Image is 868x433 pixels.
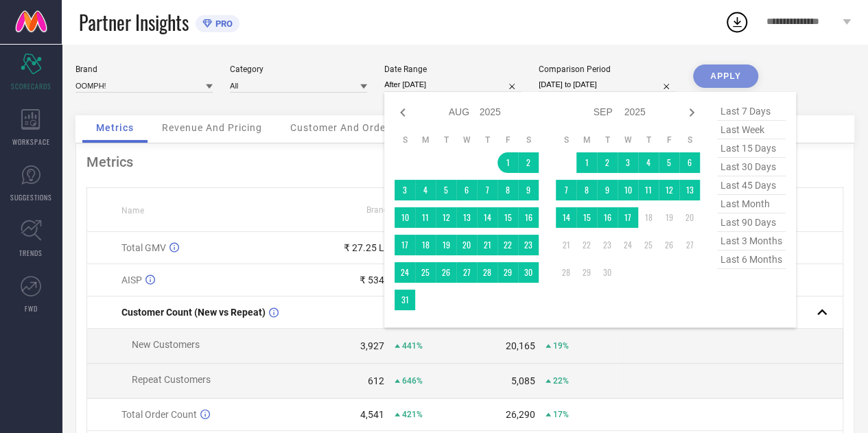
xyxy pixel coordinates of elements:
[553,410,569,419] span: 17%
[659,152,679,173] td: Fri Sep 05 2025
[597,152,618,173] td: Tue Sep 02 2025
[576,235,597,255] td: Mon Sep 22 2025
[384,78,521,92] input: Select date range
[456,180,477,200] td: Wed Aug 06 2025
[132,374,211,385] span: Repeat Customers
[518,180,539,200] td: Sat Aug 09 2025
[717,139,786,158] span: last 15 days
[679,134,700,145] th: Saturday
[395,207,415,228] td: Sun Aug 10 2025
[679,152,700,173] td: Sat Sep 06 2025
[360,274,384,285] div: ₹ 534
[366,205,412,215] span: Brand Value
[290,122,395,133] span: Customer And Orders
[556,262,576,283] td: Sun Sep 28 2025
[518,152,539,173] td: Sat Aug 02 2025
[360,409,384,420] div: 4,541
[477,262,497,283] td: Thu Aug 28 2025
[511,375,535,386] div: 5,085
[436,207,456,228] td: Tue Aug 12 2025
[436,180,456,200] td: Tue Aug 05 2025
[456,235,477,255] td: Wed Aug 20 2025
[12,137,50,147] span: WORKSPACE
[518,207,539,228] td: Sat Aug 16 2025
[121,206,144,215] span: Name
[717,176,786,195] span: last 45 days
[638,180,659,200] td: Thu Sep 11 2025
[679,235,700,255] td: Sat Sep 27 2025
[19,248,43,258] span: TRENDS
[597,262,618,283] td: Tue Sep 30 2025
[402,341,423,351] span: 441%
[618,207,638,228] td: Wed Sep 17 2025
[576,262,597,283] td: Mon Sep 29 2025
[86,154,843,170] div: Metrics
[683,104,700,121] div: Next month
[717,232,786,250] span: last 3 months
[679,180,700,200] td: Sat Sep 13 2025
[638,152,659,173] td: Thu Sep 04 2025
[556,180,576,200] td: Sun Sep 07 2025
[477,235,497,255] td: Thu Aug 21 2025
[659,207,679,228] td: Fri Sep 19 2025
[360,340,384,351] div: 3,927
[497,207,518,228] td: Fri Aug 15 2025
[11,81,51,91] span: SCORECARDS
[497,262,518,283] td: Fri Aug 29 2025
[597,134,618,145] th: Tuesday
[368,375,384,386] div: 612
[717,102,786,121] span: last 7 days
[556,134,576,145] th: Sunday
[597,207,618,228] td: Tue Sep 16 2025
[96,122,134,133] span: Metrics
[456,134,477,145] th: Wednesday
[121,242,166,253] span: Total GMV
[539,78,676,92] input: Select comparison period
[518,235,539,255] td: Sat Aug 23 2025
[497,152,518,173] td: Fri Aug 01 2025
[717,250,786,269] span: last 6 months
[506,409,535,420] div: 26,290
[436,262,456,283] td: Tue Aug 26 2025
[497,180,518,200] td: Fri Aug 08 2025
[415,134,436,145] th: Monday
[75,65,213,74] div: Brand
[10,192,52,202] span: SUGGESTIONS
[717,158,786,176] span: last 30 days
[79,8,189,36] span: Partner Insights
[518,262,539,283] td: Sat Aug 30 2025
[121,409,197,420] span: Total Order Count
[497,235,518,255] td: Fri Aug 22 2025
[576,180,597,200] td: Mon Sep 08 2025
[725,10,749,34] div: Open download list
[556,207,576,228] td: Sun Sep 14 2025
[344,242,384,253] div: ₹ 27.25 L
[384,65,521,74] div: Date Range
[456,207,477,228] td: Wed Aug 13 2025
[576,207,597,228] td: Mon Sep 15 2025
[553,341,569,351] span: 19%
[456,262,477,283] td: Wed Aug 27 2025
[597,235,618,255] td: Tue Sep 23 2025
[638,207,659,228] td: Thu Sep 18 2025
[415,180,436,200] td: Mon Aug 04 2025
[121,307,266,318] span: Customer Count (New vs Repeat)
[415,235,436,255] td: Mon Aug 18 2025
[638,235,659,255] td: Thu Sep 25 2025
[553,376,569,386] span: 22%
[518,134,539,145] th: Saturday
[395,104,411,121] div: Previous month
[415,207,436,228] td: Mon Aug 11 2025
[679,207,700,228] td: Sat Sep 20 2025
[477,180,497,200] td: Thu Aug 07 2025
[717,195,786,213] span: last month
[402,410,423,419] span: 421%
[477,134,497,145] th: Thursday
[638,134,659,145] th: Thursday
[497,134,518,145] th: Friday
[25,303,38,314] span: FWD
[477,207,497,228] td: Thu Aug 14 2025
[618,152,638,173] td: Wed Sep 03 2025
[717,121,786,139] span: last week
[402,376,423,386] span: 646%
